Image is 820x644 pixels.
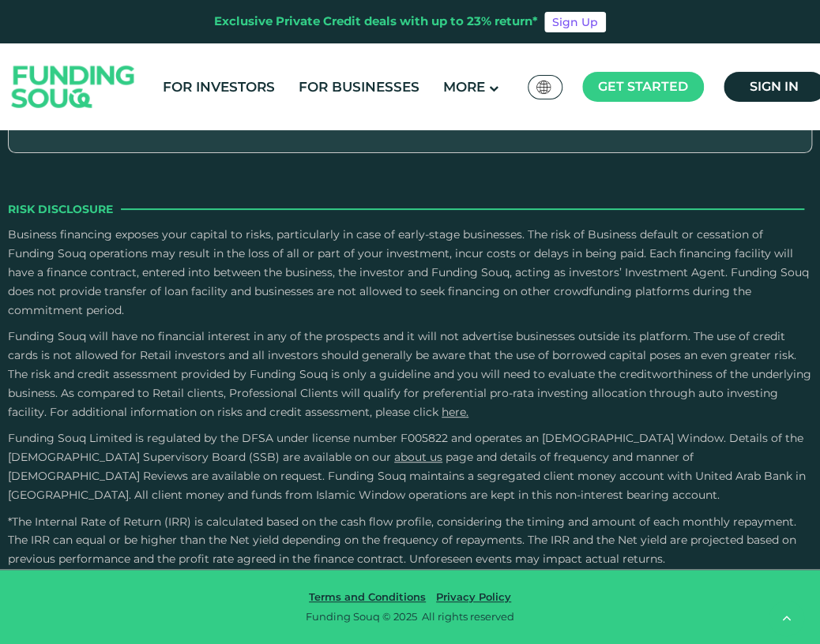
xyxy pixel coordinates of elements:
[295,74,423,100] a: For Businesses
[8,200,113,218] span: Risk Disclosure
[393,610,417,623] span: 2025
[8,329,811,418] span: Funding Souq will have no financial interest in any of the prospects and it will not advertise bu...
[598,79,688,94] span: Get started
[8,513,812,569] p: *The Internal Rate of Return (IRR) is calculated based on the cash flow profile, considering the ...
[306,610,391,623] span: Funding Souq ©
[769,601,804,636] button: back
[214,13,538,31] div: Exclusive Private Credit deals with up to 23% return*
[544,12,606,32] a: Sign Up
[442,405,468,419] a: here.
[305,590,430,603] a: Terms and Conditions
[443,79,485,95] span: More
[8,450,806,502] span: and details of frequency and manner of [DEMOGRAPHIC_DATA] Reviews are available on request. Fundi...
[422,610,514,623] span: All rights reserved
[750,79,799,94] span: Sign in
[432,590,515,603] a: Privacy Policy
[536,80,551,94] img: SA Flag
[394,450,442,464] a: About Us
[8,226,812,320] p: Business financing exposes your capital to risks, particularly in case of early-stage businesses....
[8,431,803,464] span: Funding Souq Limited is regulated by the DFSA under license number F005822 and operates an [DEMOG...
[159,74,279,100] a: For Investors
[446,450,473,464] span: page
